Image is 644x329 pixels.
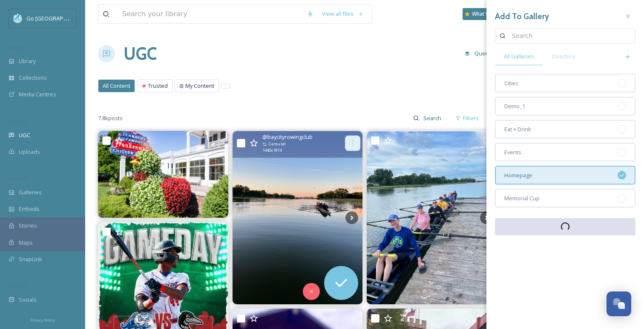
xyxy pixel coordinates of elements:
[508,27,631,44] input: Search
[103,82,130,90] span: All Content
[9,118,27,124] span: COLLECT
[185,82,214,90] span: My Content
[504,79,518,87] span: Cities
[504,52,534,61] span: All Galleries
[504,171,532,179] span: Homepage
[9,283,26,289] span: SOCIALS
[19,57,36,65] span: Library
[504,194,540,202] span: Memorial Cup
[504,102,525,110] span: Demo_1
[262,133,313,141] span: @ baycityrowingclub
[552,52,575,61] span: Directory
[607,291,631,316] button: Open Chat
[233,131,363,304] img: the second week of learn to row started off great - everyone was able to get out on the water! ev...
[318,6,368,22] a: View all files
[504,125,531,133] span: Eat + Drink
[14,14,22,23] img: GoGreatLogo_MISkies_RegionalTrails%20%281%29.png
[269,141,286,147] span: Carousel
[19,222,37,230] span: Stories
[495,10,549,23] h3: Add To Gallery
[98,131,228,218] img: 🌸 Zehnder’s iconic Topiary Chicken is still in full bloom and more stunning than ever! 🌼 Each sum...
[367,131,497,304] img: monday was a good night for a row as we hit the water in an 8 and a couple of singles. the evenin...
[19,239,33,247] span: Maps
[19,90,56,98] span: Media Centres
[26,14,89,22] span: Go [GEOGRAPHIC_DATA]
[98,114,123,122] span: 7.8k posts
[19,296,37,304] span: Socials
[460,45,500,62] button: Queued
[9,175,28,182] span: WIDGETS
[460,45,504,62] a: Queued
[19,74,47,82] span: Collections
[118,5,302,23] input: Search your library
[463,8,505,20] a: What's New
[30,315,55,325] a: Privacy Policy
[9,44,23,50] span: MEDIA
[19,205,40,213] span: Embeds
[19,255,42,263] span: SnapLink
[19,188,42,196] span: Galleries
[419,110,447,127] input: Search
[262,147,282,153] span: 1440 x 1914
[504,148,521,156] span: Events
[19,148,40,156] span: Uploads
[19,131,30,139] span: UGC
[30,317,55,323] span: Privacy Policy
[463,114,479,122] span: Filters
[124,41,157,66] a: UGC
[148,82,168,90] span: Trusted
